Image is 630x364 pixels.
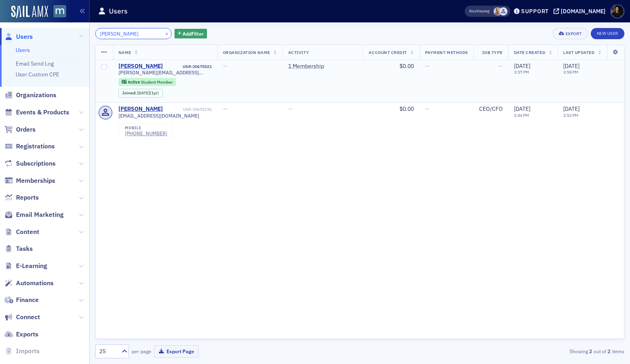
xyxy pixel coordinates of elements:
span: E-Learning [16,262,47,270]
span: Payment Methods [425,50,468,55]
span: Email Marketing [16,210,64,219]
span: Organization Name [223,50,270,55]
span: Organizations [16,91,56,100]
a: Orders [4,125,36,134]
span: [PERSON_NAME][EMAIL_ADDRESS][DOMAIN_NAME] [118,70,212,76]
span: [DATE] [563,62,580,70]
div: Active: Active: Student Member [118,78,177,86]
span: Connect [16,313,40,322]
span: [DATE] [514,62,530,70]
a: Organizations [4,91,56,100]
a: Email Send Log [16,60,54,67]
div: (1yr) [137,90,159,96]
span: $0.00 [399,105,414,112]
span: Tasks [16,244,33,253]
span: Finance [16,296,39,304]
a: Users [16,46,30,54]
a: [PHONE_NUMBER] [125,130,167,136]
span: Student Member [141,79,173,85]
span: Imports [16,347,40,356]
div: mobile [125,126,167,130]
time: 3:58 PM [563,69,578,75]
time: 3:57 PM [514,69,529,75]
div: [PERSON_NAME] [118,63,163,70]
span: [DATE] [514,105,530,112]
span: Subscriptions [16,159,56,168]
div: Showing out of items [453,348,624,355]
span: $0.00 [399,62,414,70]
button: × [163,30,171,37]
span: Name [118,50,131,55]
span: Date Created [514,50,545,55]
a: Subscriptions [4,159,56,168]
a: [PERSON_NAME] [118,106,163,113]
a: Automations [4,279,54,288]
a: Finance [4,296,39,304]
div: USR-20675521 [164,64,212,69]
span: Last Updated [563,50,594,55]
button: AddFilter [175,29,207,39]
a: Events & Products [4,108,69,117]
div: 25 [99,347,117,356]
time: 2:44 PM [514,112,529,118]
button: Export [553,28,588,39]
label: per page [132,348,151,355]
span: Active [128,79,141,85]
span: Joined : [122,90,137,96]
strong: 2 [588,348,594,355]
span: Activity [288,50,309,55]
img: SailAMX [11,6,48,18]
span: Content [16,228,39,236]
img: SailAMX [54,5,66,18]
div: [DOMAIN_NAME] [561,8,606,15]
span: — [288,105,293,112]
button: [DOMAIN_NAME] [554,8,608,14]
a: Memberships [4,176,55,185]
h1: Users [109,6,128,16]
a: Exports [4,330,38,339]
span: — [425,62,429,70]
span: Add Filter [183,30,204,37]
a: Active Student Member [122,79,173,84]
a: Users [4,32,33,41]
a: User Custom CPE [16,71,59,78]
span: Memberships [16,176,55,185]
span: Profile [610,4,624,18]
span: — [425,105,429,112]
a: View Homepage [48,5,66,19]
span: Job Type [482,50,503,55]
span: [DATE] [563,105,580,112]
a: Registrations [4,142,55,151]
time: 2:52 PM [563,112,578,118]
button: Export Page [154,345,199,358]
span: Users [16,32,33,41]
a: 1 Membership [288,63,324,70]
span: Orders [16,125,36,134]
div: USR-20692196 [164,107,212,112]
a: Imports [4,347,40,356]
span: Emily Trott [494,7,502,16]
span: — [223,62,227,70]
a: New User [591,28,624,39]
span: Registrations [16,142,55,151]
span: — [223,105,227,112]
span: Automations [16,279,54,288]
span: [EMAIL_ADDRESS][DOMAIN_NAME] [118,113,199,119]
span: — [498,62,503,70]
span: [DATE] [137,90,150,96]
strong: 2 [606,348,612,355]
a: Email Marketing [4,210,64,219]
span: Exports [16,330,38,339]
div: Joined: 2024-08-01 00:00:00 [118,89,163,98]
a: Tasks [4,244,33,253]
div: Also [469,8,477,14]
div: CEO/CFO [479,106,503,113]
div: Export [566,32,582,36]
a: Connect [4,313,40,322]
div: Support [521,8,549,15]
a: E-Learning [4,262,47,270]
span: Viewing [469,8,490,14]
